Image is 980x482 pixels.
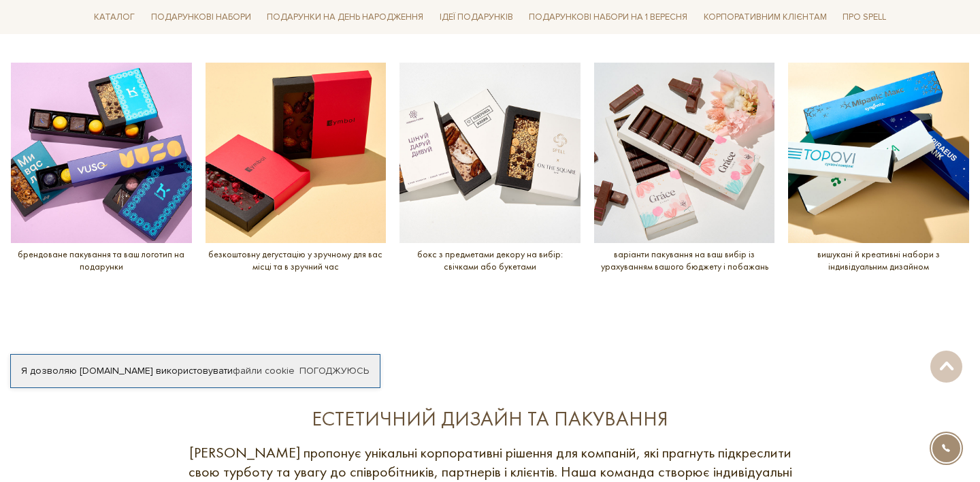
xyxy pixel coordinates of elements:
p: вишукані й креативні набори з індивідуальним дизайном [788,248,969,272]
p: брендоване пакування та ваш логотип на подарунки [11,248,192,272]
img: безкоштовну дегустацію у зручному для вас місці та в зручний час [206,63,387,244]
a: файли cookie [233,365,295,376]
p: бокс з предметами декору на вибір: свічками або букетами [399,248,581,272]
img: вишукані й креативні набори з індивідуальним дизайном [788,63,969,244]
a: Про Spell [837,7,892,28]
a: Ідеї подарунків [434,7,519,28]
img: бокс з предметами декору на вибір: свічками або букетами [399,63,581,244]
a: Подарункові набори на 1 Вересня [523,5,693,29]
p: безкоштовну дегустацію у зручному для вас місці та в зручний час [206,248,387,272]
div: Я дозволяю [DOMAIN_NAME] використовувати [11,365,380,377]
p: варіанти пакування на ваш вибір із урахуванням вашого бюджету і побажань [594,248,775,272]
a: Подарунки на День народження [261,7,429,28]
a: Каталог [88,7,140,28]
img: брендоване пакування та ваш логотип на подарунки [11,63,192,244]
a: Подарункові набори [146,7,257,28]
a: Погоджуюсь [299,365,369,377]
img: варіанти пакування на ваш вибір із урахуванням вашого бюджету і побажань [594,63,775,244]
a: Корпоративним клієнтам [698,5,832,29]
div: ЕСТЕТИЧНИЙ ДИЗАЙН ТА ПАКУВАННЯ [177,406,803,432]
